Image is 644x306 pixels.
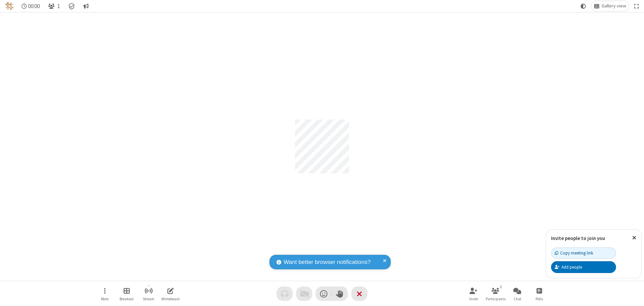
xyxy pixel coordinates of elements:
[161,297,180,301] span: Whiteboard
[284,258,371,267] span: Want better browser notifications?
[28,3,40,9] span: 00:00
[555,250,593,256] div: Copy meeting link
[120,297,134,301] span: Breakout
[316,286,332,301] button: Send a reaction
[578,1,589,11] button: Using system theme
[469,297,478,301] span: Invite
[514,297,521,301] span: Chat
[117,284,137,303] button: Manage Breakout Rooms
[351,286,367,301] button: End or leave meeting
[627,230,641,246] button: Close popover
[591,1,629,11] button: Change layout
[632,1,642,11] button: Fullscreen
[138,284,159,303] button: Start streaming
[332,286,348,301] button: Raise hand
[5,2,13,10] img: QA Selenium DO NOT DELETE OR CHANGE
[485,284,506,303] button: Open participant list
[463,284,484,303] button: Invite participants (Alt+I)
[160,284,181,303] button: Open shared whiteboard
[551,247,616,259] button: Copy meeting link
[551,235,605,241] label: Invite people to join you
[80,1,91,11] button: Conversation
[95,284,115,303] button: Open menu
[57,3,60,9] span: 1
[277,286,293,301] button: Audio problem - check your Internet connection or call by phone
[296,286,312,301] button: Video
[529,284,549,303] button: Open poll
[498,284,504,290] div: 1
[19,1,43,11] div: Timer
[143,297,154,301] span: Stream
[602,3,626,9] span: Gallery view
[101,297,108,301] span: More
[536,297,543,301] span: Polls
[486,297,506,301] span: Participants
[45,1,63,11] button: Open participant list
[507,284,527,303] button: Open chat
[65,1,78,11] div: Meeting details Encryption enabled
[551,261,616,273] button: Add people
